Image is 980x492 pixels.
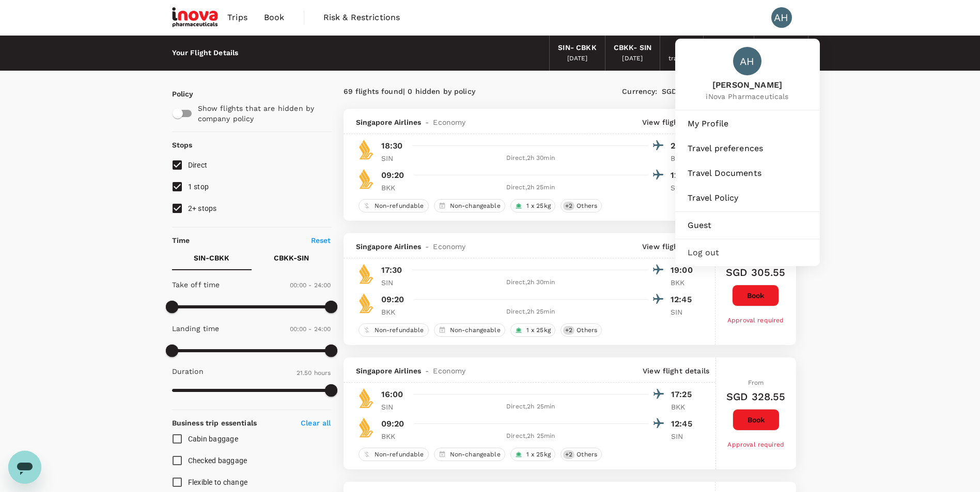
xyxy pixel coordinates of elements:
[381,140,403,152] p: 18:30
[771,7,792,28] div: AH
[643,366,709,376] p: View flight details
[381,293,405,306] p: 09:20
[671,402,697,412] p: BKK
[227,11,247,24] span: Trips
[679,137,816,160] a: Travel preferences
[679,187,816,209] a: Travel Policy
[679,241,816,264] div: Log out
[359,323,429,337] div: Non-refundable
[356,241,422,252] span: Singapore Airlines
[446,326,505,335] span: Non-changeable
[8,451,41,484] iframe: Button to launch messaging window
[381,153,407,163] p: SIN
[381,418,405,430] p: 09:20
[727,317,784,324] span: Approval required
[688,118,807,130] span: My Profile
[421,117,433,127] span: -
[301,418,331,428] p: Clear all
[446,450,505,459] span: Non-changeable
[614,42,651,54] div: CBKK - SIN
[642,117,709,127] p: View flight details
[381,277,407,288] p: SIN
[732,285,779,306] button: Book
[421,366,433,376] span: -
[413,431,649,441] div: Direct , 2h 25min
[567,54,588,64] div: [DATE]
[561,199,602,212] div: +2Others
[510,448,555,461] div: 1 x 25kg
[370,326,428,335] span: Non-refundable
[356,169,377,189] img: SQ
[671,418,697,430] p: 12:45
[188,435,238,443] span: Cabin baggage
[356,117,422,127] span: Singapore Airlines
[671,277,696,288] p: BKK
[688,192,807,204] span: Travel Policy
[671,153,696,163] p: BKK
[671,140,696,152] p: 20:00
[679,162,816,185] a: Travel Documents
[622,54,643,64] div: [DATE]
[172,280,220,290] p: Take off time
[172,366,204,376] p: Duration
[572,326,601,335] span: Others
[297,369,331,376] span: 21.50 hours
[522,326,555,335] span: 1 x 25kg
[413,277,648,288] div: Direct , 2h 30min
[572,202,601,210] span: Others
[688,142,807,155] span: Travel preferences
[446,202,505,210] span: Non-changeable
[434,199,505,212] div: Non-changeable
[434,448,505,461] div: Non-changeable
[188,456,247,465] span: Checked baggage
[356,293,377,314] img: SQ
[172,141,193,149] strong: Stops
[642,241,709,252] p: View flight details
[370,450,428,459] span: Non-refundable
[433,117,465,127] span: Economy
[671,264,696,276] p: 19:00
[413,183,648,193] div: Direct , 2h 25min
[727,441,784,448] span: Approval required
[434,323,505,337] div: Non-changeable
[733,47,761,75] div: AH
[668,54,695,64] div: traveller
[706,91,788,102] span: iNova Pharmaceuticals
[356,417,377,438] img: SQ
[274,253,309,263] p: CBKK - SIN
[188,204,217,212] span: 2+ stops
[726,264,786,281] h6: SGD 305.55
[671,388,697,401] p: 17:25
[510,323,555,337] div: 1 x 25kg
[679,214,816,237] a: Guest
[264,11,285,24] span: Book
[381,402,407,412] p: SIN
[522,202,555,210] span: 1 x 25kg
[671,307,696,317] p: SIN
[370,202,428,210] span: Non-refundable
[381,307,407,317] p: BKK
[172,47,239,59] div: Your Flight Details
[671,293,696,306] p: 12:45
[413,402,649,412] div: Direct , 2h 25min
[558,42,596,54] div: SIN - CBKK
[194,253,229,263] p: SIN - CBKK
[323,11,400,24] span: Risk & Restrictions
[671,431,697,441] p: SIN
[510,199,555,212] div: 1 x 25kg
[188,161,208,169] span: Direct
[572,450,601,459] span: Others
[381,264,402,276] p: 17:30
[172,323,220,334] p: Landing time
[359,448,429,461] div: Non-refundable
[433,241,465,252] span: Economy
[172,419,257,427] strong: Business trip essentials
[622,86,657,97] span: Currency :
[413,307,648,317] div: Direct , 2h 25min
[421,241,433,252] span: -
[188,183,209,191] span: 1 stop
[172,6,220,29] img: iNova Pharmaceuticals
[356,139,377,160] img: SQ
[563,202,574,210] span: + 2
[726,388,786,405] h6: SGD 328.55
